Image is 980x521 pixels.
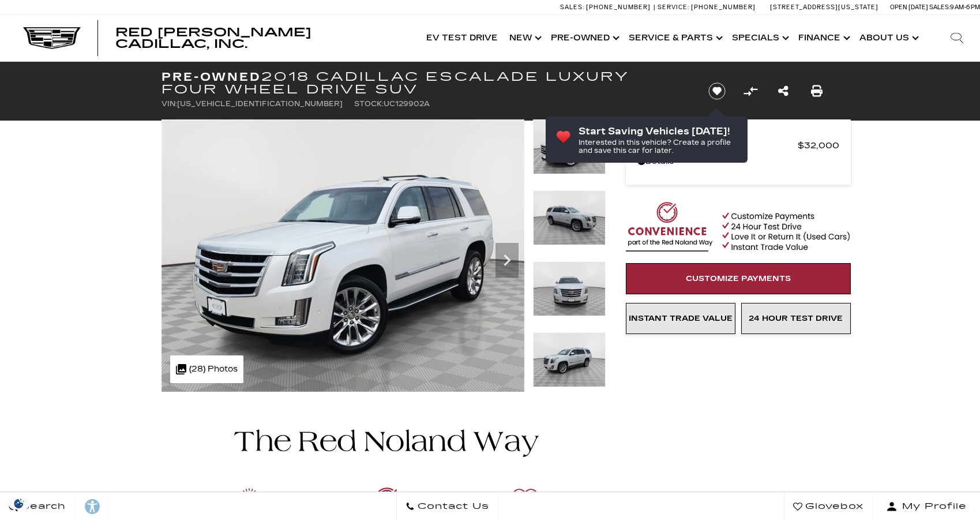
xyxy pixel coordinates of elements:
[854,15,922,61] a: About Us
[637,153,839,170] a: Details
[686,274,791,283] span: Customize Payments
[545,15,623,61] a: Pre-Owned
[162,100,177,108] span: VIN:
[626,303,735,334] a: Instant Trade Value
[741,303,851,334] a: 24 Hour Test Drive
[533,261,606,316] img: Used 2018 Crystal White Tricoat Cadillac Luxury image 3
[784,492,873,521] a: Glovebox
[704,82,730,100] button: Save vehicle
[950,3,980,11] span: 9 AM-6 PM
[890,3,928,11] span: Open [DATE]
[560,4,654,10] a: Sales: [PHONE_NUMBER]
[770,3,878,11] a: [STREET_ADDRESS][US_STATE]
[749,314,843,323] span: 24 Hour Test Drive
[504,15,545,61] a: New
[495,243,519,278] div: Next
[415,498,489,515] span: Contact Us
[162,119,524,392] img: Used 2018 Crystal White Tricoat Cadillac Luxury image 1
[533,190,606,245] img: Used 2018 Crystal White Tricoat Cadillac Luxury image 2
[691,3,756,11] span: [PHONE_NUMBER]
[6,497,32,509] img: Opt-Out Icon
[115,27,409,50] a: Red [PERSON_NAME] Cadillac, Inc.
[586,3,651,11] span: [PHONE_NUMBER]
[384,100,430,108] span: UC129902A
[658,3,689,11] span: Service:
[623,15,726,61] a: Service & Parts
[802,498,863,515] span: Glovebox
[742,83,759,100] button: Compare vehicle
[811,83,823,99] a: Print this Pre-Owned 2018 Cadillac Escalade Luxury Four Wheel Drive SUV
[115,25,311,51] span: Red [PERSON_NAME] Cadillac, Inc.
[162,70,689,96] h1: 2018 Cadillac Escalade Luxury Four Wheel Drive SUV
[354,100,384,108] span: Stock:
[626,263,851,294] a: Customize Payments
[629,314,733,323] span: Instant Trade Value
[560,3,584,11] span: Sales:
[396,492,498,521] a: Contact Us
[654,4,759,10] a: Service: [PHONE_NUMBER]
[637,137,839,153] a: Red [PERSON_NAME] $32,000
[18,498,66,515] span: Search
[873,492,980,521] button: Open user profile menu
[6,497,32,509] section: Click to Open Cookie Consent Modal
[929,3,950,11] span: Sales:
[898,498,967,515] span: My Profile
[177,100,343,108] span: [US_VEHICLE_IDENTIFICATION_NUMBER]
[23,27,81,49] img: Cadillac Dark Logo with Cadillac White Text
[533,332,606,387] img: Used 2018 Crystal White Tricoat Cadillac Luxury image 4
[637,137,798,153] span: Red [PERSON_NAME]
[533,119,606,174] img: Used 2018 Crystal White Tricoat Cadillac Luxury image 1
[726,15,793,61] a: Specials
[420,15,504,61] a: EV Test Drive
[798,137,839,153] span: $32,000
[162,70,261,84] strong: Pre-Owned
[793,15,854,61] a: Finance
[170,355,243,383] div: (28) Photos
[778,83,788,99] a: Share this Pre-Owned 2018 Cadillac Escalade Luxury Four Wheel Drive SUV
